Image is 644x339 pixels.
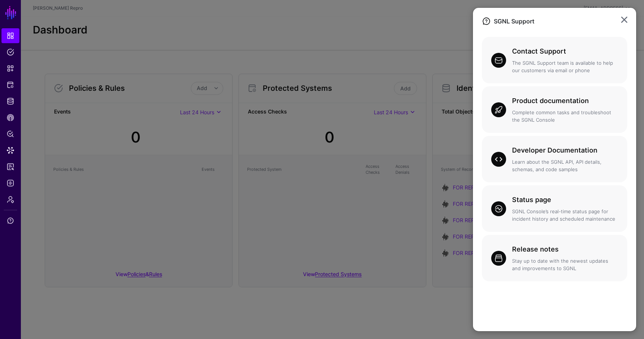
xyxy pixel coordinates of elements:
[482,136,627,182] a: Developer DocumentationLearn about the SGNL API, API details, schemas, and code samples
[512,60,618,74] p: The SGNL Support team is available to help our customers via email or phone
[482,185,627,232] a: Status pageSGNL Console’s real-time status page for incident history and scheduled maintenance
[482,86,627,133] a: Product documentationComplete common tasks and troubleshoot the SGNL Console
[494,17,627,25] h2: SGNL Support
[512,46,618,57] h3: Contact Support
[512,109,618,124] p: Complete common tasks and troubleshoot the SGNL Console
[512,195,618,205] h3: Status page
[482,235,627,281] a: Release notesStay up to date with the newest updates and improvements to SGNL
[512,159,618,173] p: Learn about the SGNL API, API details, schemas, and code samples
[512,145,618,156] h3: Developer Documentation
[512,208,618,223] p: SGNL Console’s real-time status page for incident history and scheduled maintenance
[512,244,618,255] h3: Release notes
[512,96,618,106] h3: Product documentation
[512,258,618,272] p: Stay up to date with the newest updates and improvements to SGNL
